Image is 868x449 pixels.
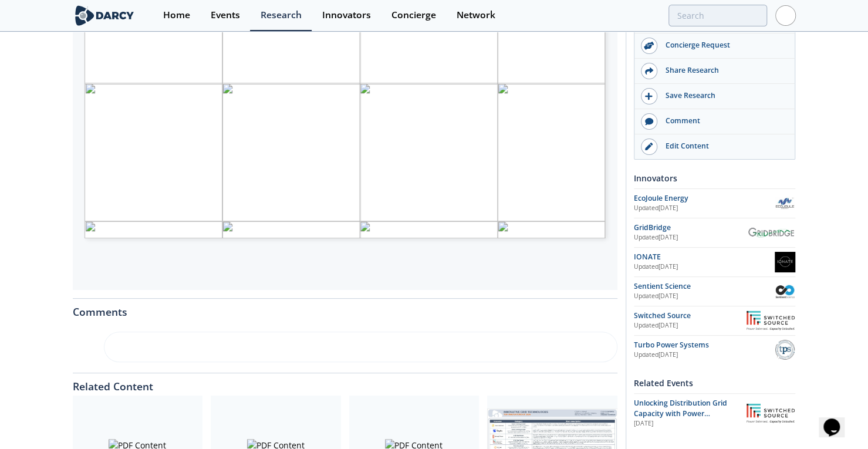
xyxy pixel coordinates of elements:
[775,193,795,214] img: EcoJoule Energy
[634,222,746,233] div: GridBridge
[657,90,789,101] div: Save Research
[819,402,856,437] iframe: chat widget
[634,168,795,188] div: Innovators
[634,281,795,302] a: Sentient Science Updated[DATE] Sentient Science
[634,419,738,428] div: [DATE]
[634,252,775,262] div: IONATE
[746,310,795,330] img: Switched Source
[634,233,746,242] div: Updated [DATE]
[634,398,727,430] span: Unlocking Distribution Grid Capacity with Power Electronics
[457,11,495,20] div: Network
[657,65,789,76] div: Share Research
[775,5,796,26] img: Profile
[163,11,190,20] div: Home
[634,310,795,331] a: Switched Source Updated[DATE] Switched Source
[634,134,795,159] a: Edit Content
[634,222,795,243] a: GridBridge Updated[DATE] GridBridge
[261,11,302,20] div: Research
[634,252,795,272] a: IONATE Updated[DATE] IONATE
[657,40,789,50] div: Concierge Request
[657,141,789,151] div: Edit Content
[211,11,240,20] div: Events
[657,116,789,126] div: Comment
[73,336,96,360] img: b3d62beb-8de6-4690-945f-28a26d67f849
[634,350,775,360] div: Updated [DATE]
[634,310,746,321] div: Switched Source
[73,373,617,392] div: Related Content
[746,403,795,423] img: Switched Source
[634,281,775,292] div: Sentient Science
[634,398,795,429] a: Unlocking Distribution Grid Capacity with Power Electronics [DATE] Switched Source
[634,204,775,213] div: Updated [DATE]
[775,252,795,272] img: IONATE
[746,227,795,238] img: GridBridge
[634,373,795,393] div: Related Events
[634,262,775,272] div: Updated [DATE]
[634,292,775,301] div: Updated [DATE]
[73,299,617,318] div: Comments
[322,11,371,20] div: Innovators
[73,5,137,26] img: logo-wide.svg
[668,5,767,26] input: Advanced Search
[634,193,775,204] div: EcoJoule Energy
[634,340,795,360] a: Turbo Power Systems Updated[DATE] Turbo Power Systems
[775,281,795,302] img: Sentient Science
[391,11,436,20] div: Concierge
[634,321,746,330] div: Updated [DATE]
[775,340,795,360] img: Turbo Power Systems
[634,340,775,350] div: Turbo Power Systems
[634,193,795,214] a: EcoJoule Energy Updated[DATE] EcoJoule Energy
